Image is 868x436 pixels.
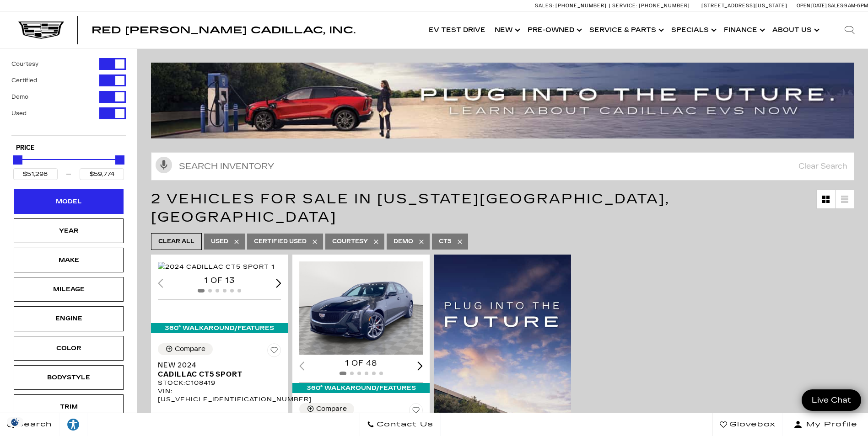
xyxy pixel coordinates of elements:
div: ModelModel [14,189,124,214]
div: Filter by Vehicle Type [11,58,126,135]
span: Cadillac CT5 Sport [158,370,274,379]
span: Contact Us [374,418,433,431]
a: New [490,12,523,48]
div: Trim [46,402,92,412]
div: Price [13,152,124,180]
div: EngineEngine [14,306,124,331]
a: EV Test Drive [424,12,490,48]
div: 1 / 2 [299,261,424,355]
input: Search Inventory [151,152,854,181]
div: Privacy Settings [5,417,26,427]
div: Year [46,226,92,236]
img: Cadillac Dark Logo with Cadillac White Text [18,21,64,39]
div: Stock : C108419 [158,379,281,387]
span: Red [PERSON_NAME] Cadillac, Inc. [92,25,356,36]
span: Live Chat [807,395,856,405]
span: Courtesy [332,236,368,247]
button: Compare Vehicle [158,343,213,355]
label: Courtesy [11,59,38,69]
a: Explore your accessibility options [59,413,87,436]
img: 2025 Cadillac CT5 Sport 1 [299,261,424,355]
button: Save Vehicle [409,403,423,420]
a: Finance [719,12,768,48]
div: VIN: [US_VEHICLE_IDENTIFICATION_NUMBER] [158,387,281,404]
label: Certified [11,76,37,85]
span: New 2024 [158,361,274,370]
div: Next slide [417,362,423,370]
button: Save Vehicle [267,343,281,361]
span: Demo [394,236,413,247]
a: New 2024Cadillac CT5 Sport [158,361,281,379]
button: Open user profile menu [783,413,868,436]
span: Clear All [158,236,194,247]
a: Sales: [PHONE_NUMBER] [535,3,609,8]
span: Used [211,236,228,247]
div: MakeMake [14,248,124,272]
div: 1 of 48 [299,358,422,368]
h5: Price [16,144,121,152]
button: pricing tab [162,404,216,424]
div: Mileage [46,284,92,294]
img: 2024 Cadillac CT5 Sport 1 [158,262,275,272]
span: Glovebox [727,418,776,431]
div: BodystyleBodystyle [14,365,124,390]
div: 1 / 2 [158,261,282,272]
span: [PHONE_NUMBER] [555,3,607,9]
div: 360° WalkAround/Features [292,383,429,393]
div: Compare [316,405,347,413]
div: Search [831,12,868,48]
div: Next slide [276,279,281,287]
a: Grid View [817,190,835,208]
button: Compare Vehicle [299,403,354,415]
svg: Click to toggle on voice search [156,157,172,173]
span: Service: [612,3,637,9]
div: 360° WalkAround/Features [151,323,288,333]
span: Search [14,418,52,431]
div: Engine [46,314,92,324]
div: Compare [175,345,205,353]
div: 1 of 13 [158,276,281,286]
div: Model [46,197,92,207]
span: My Profile [803,418,857,431]
span: Sales: [535,3,554,9]
div: Make [46,255,92,265]
label: Used [11,109,27,118]
a: Glovebox [712,413,783,436]
span: 2 Vehicles for Sale in [US_STATE][GEOGRAPHIC_DATA], [GEOGRAPHIC_DATA] [151,191,670,225]
div: ColorColor [14,336,124,361]
img: ev-blog-post-banners4 [151,63,861,138]
div: Minimum Price [13,155,22,165]
span: Sales: [828,3,844,9]
input: Maximum [80,168,124,180]
button: details tab [224,404,277,424]
div: Maximum Price [115,155,124,165]
a: About Us [768,12,822,48]
a: [STREET_ADDRESS][US_STATE] [701,3,787,9]
a: Pre-Owned [523,12,585,48]
div: YearYear [14,218,124,243]
div: Explore your accessibility options [59,418,87,431]
a: Red [PERSON_NAME] Cadillac, Inc. [92,26,356,35]
span: Open [DATE] [797,3,827,9]
span: Certified Used [254,236,307,247]
div: TrimTrim [14,394,124,419]
div: MileageMileage [14,277,124,302]
span: 9 AM-6 PM [844,3,868,9]
span: [PHONE_NUMBER] [639,3,690,9]
label: Demo [11,92,28,101]
a: Service: [PHONE_NUMBER] [609,3,692,8]
input: Minimum [13,168,58,180]
a: Service & Parts [585,12,667,48]
a: Live Chat [802,389,861,411]
div: Color [46,343,92,353]
div: Bodystyle [46,372,92,383]
a: Specials [667,12,719,48]
span: CT5 [439,236,452,247]
a: Contact Us [360,413,441,436]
